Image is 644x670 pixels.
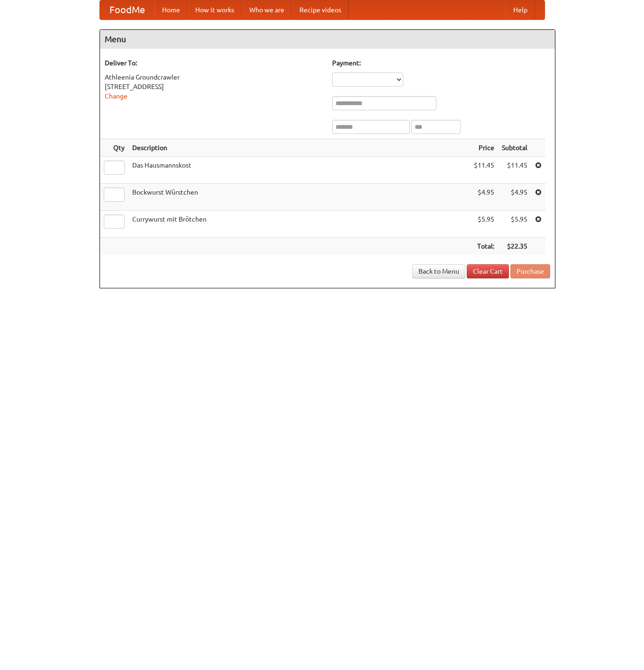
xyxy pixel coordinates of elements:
[412,264,465,278] a: Back to Menu
[332,58,550,68] h5: Payment:
[498,238,531,255] th: $22.35
[498,157,531,184] td: $11.45
[470,184,498,211] td: $4.95
[105,92,127,100] a: Change
[128,184,470,211] td: Bockwurst Würstchen
[128,157,470,184] td: Das Hausmannskost
[498,184,531,211] td: $4.95
[498,211,531,238] td: $5.95
[242,0,292,19] a: Who we are
[100,0,154,19] a: FoodMe
[188,0,242,19] a: How it works
[154,0,188,19] a: Home
[470,211,498,238] td: $5.95
[506,0,535,19] a: Help
[128,139,470,157] th: Description
[100,139,128,157] th: Qty
[105,82,323,91] div: [STREET_ADDRESS]
[467,264,509,278] a: Clear Cart
[105,58,323,68] h5: Deliver To:
[128,211,470,238] td: Currywurst mit Brötchen
[470,139,498,157] th: Price
[100,30,555,49] h4: Menu
[498,139,531,157] th: Subtotal
[105,72,323,82] div: Athleenia Groundcrawler
[510,264,550,278] button: Purchase
[292,0,349,19] a: Recipe videos
[470,157,498,184] td: $11.45
[470,238,498,255] th: Total:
